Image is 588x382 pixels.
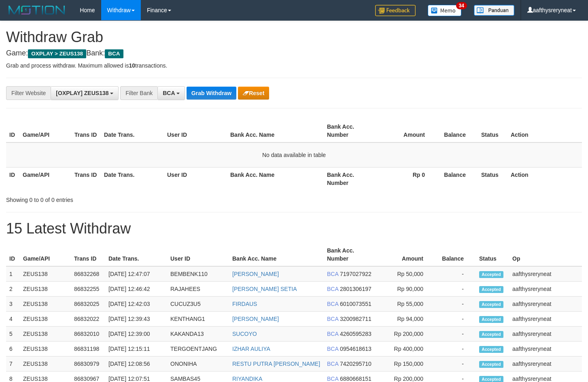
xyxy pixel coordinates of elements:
td: 86832025 [71,297,105,312]
th: Date Trans. [101,167,164,190]
th: Action [507,167,582,190]
th: ID [6,119,19,142]
span: BCA [327,331,338,337]
button: Grab Withdraw [187,87,236,100]
td: 6 [6,342,20,357]
img: Button%20Memo.svg [428,5,462,16]
td: ZEUS138 [20,342,71,357]
button: Reset [238,87,269,100]
span: Copy 2801306197 to clipboard [340,286,371,292]
th: Action [507,119,582,142]
td: ONONIHA [167,357,229,371]
span: Copy 3200982711 to clipboard [340,316,371,322]
span: BCA [327,271,338,277]
th: Balance [437,167,478,190]
th: Trans ID [71,167,101,190]
div: Showing 0 to 0 of 0 entries [6,193,239,204]
td: KENTHANG1 [167,312,229,327]
span: 34 [456,2,467,9]
td: - [435,342,476,357]
span: BCA [105,49,123,58]
span: BCA [327,286,338,292]
td: [DATE] 12:46:42 [105,282,167,297]
span: Accepted [479,286,503,293]
th: User ID [164,119,227,142]
a: [PERSON_NAME] [232,316,279,322]
td: - [435,357,476,371]
td: [DATE] 12:08:56 [105,357,167,371]
td: ZEUS138 [20,297,71,312]
td: [DATE] 12:15:11 [105,342,167,357]
th: Balance [435,243,476,266]
span: Accepted [479,346,503,353]
th: Bank Acc. Name [227,119,324,142]
span: Copy 6880668151 to clipboard [340,376,371,382]
td: ZEUS138 [20,282,71,297]
th: User ID [167,243,229,266]
span: BCA [327,376,338,382]
td: ZEUS138 [20,327,71,342]
td: 86830979 [71,357,105,371]
a: FIRDAUS [232,301,257,307]
span: Copy 4260595283 to clipboard [340,331,371,337]
td: Rp 94,000 [375,312,435,327]
td: 3 [6,297,20,312]
td: [DATE] 12:42:03 [105,297,167,312]
span: Copy 6010073551 to clipboard [340,301,371,307]
td: 2 [6,282,20,297]
th: Op [509,243,582,266]
a: [PERSON_NAME] SETIA [232,286,297,292]
img: MOTION_logo.png [6,4,68,16]
th: Bank Acc. Number [324,167,376,190]
td: - [435,327,476,342]
td: RAJAHEES [167,282,229,297]
th: ID [6,243,20,266]
td: No data available in table [6,142,582,168]
td: Rp 55,000 [375,297,435,312]
h1: 15 Latest Withdraw [6,221,582,237]
a: RESTU PUTRA [PERSON_NAME] [232,361,320,367]
th: Status [478,167,507,190]
p: Grab and process withdraw. Maximum allowed is transactions. [6,62,582,70]
th: Game/API [20,243,71,266]
span: OXPLAY > ZEUS138 [28,49,86,58]
td: KAKANDA13 [167,327,229,342]
td: ZEUS138 [20,266,71,282]
td: aafthysreryneat [509,297,582,312]
h1: Withdraw Grab [6,29,582,45]
td: [DATE] 12:39:00 [105,327,167,342]
span: Copy 7420295710 to clipboard [340,361,371,367]
span: Accepted [479,301,503,308]
th: Bank Acc. Number [324,243,375,266]
td: 86832268 [71,266,105,282]
td: Rp 90,000 [375,282,435,297]
span: BCA [327,316,338,322]
th: Bank Acc. Name [227,167,324,190]
th: Trans ID [71,119,101,142]
td: 86832255 [71,282,105,297]
th: Bank Acc. Name [229,243,324,266]
th: Status [476,243,509,266]
span: Accepted [479,271,503,278]
img: Feedback.jpg [375,5,416,16]
span: Copy 0954618613 to clipboard [340,346,371,352]
td: CUCUZ3U5 [167,297,229,312]
span: BCA [327,361,338,367]
td: [DATE] 12:47:07 [105,266,167,282]
th: Amount [375,243,435,266]
span: BCA [163,90,175,96]
button: [OXPLAY] ZEUS138 [51,86,119,100]
th: Amount [376,119,437,142]
td: 86832010 [71,327,105,342]
td: 4 [6,312,20,327]
span: [OXPLAY] ZEUS138 [56,90,108,96]
td: - [435,297,476,312]
th: Trans ID [71,243,105,266]
img: panduan.png [474,5,514,16]
td: - [435,266,476,282]
td: ZEUS138 [20,357,71,371]
td: BEMBENK110 [167,266,229,282]
div: Filter Website [6,86,51,100]
td: aafthysreryneat [509,342,582,357]
td: aafthysreryneat [509,312,582,327]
